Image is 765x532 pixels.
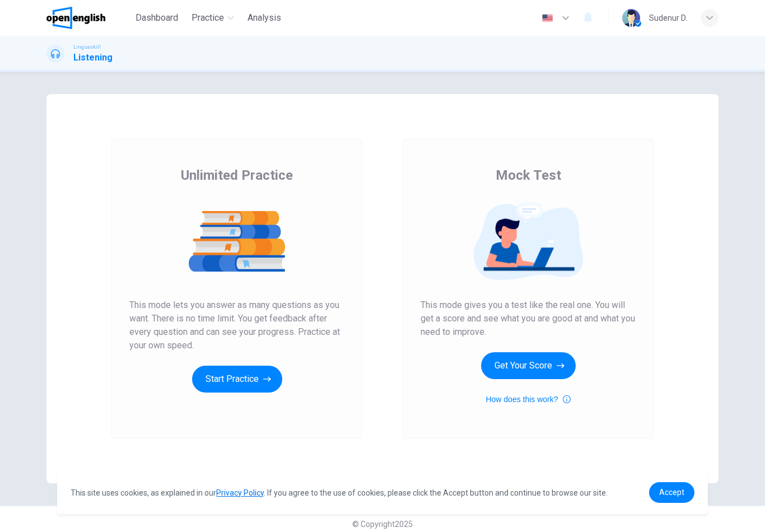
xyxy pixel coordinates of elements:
span: Linguaskill [73,43,101,51]
span: Analysis [248,11,281,25]
span: Mock Test [496,166,561,184]
h1: Listening [73,51,113,64]
span: © Copyright 2025 [352,520,413,529]
button: Analysis [243,8,286,28]
a: OpenEnglish logo [46,7,131,29]
button: How does this work? [486,393,570,406]
img: Profile picture [622,9,640,27]
a: Privacy Policy [216,488,264,497]
span: This site uses cookies, as explained in our . If you agree to the use of cookies, please click th... [71,488,608,497]
span: Dashboard [136,11,178,25]
span: Practice [192,11,224,25]
a: dismiss cookie message [649,482,694,503]
button: Start Practice [192,366,282,393]
img: en [540,14,554,22]
span: Accept [659,488,684,497]
span: This mode gives you a test like the real one. You will get a score and see what you are good at a... [421,298,636,339]
button: Practice [187,8,239,28]
div: Sudenur D. [649,11,687,25]
span: This mode lets you answer as many questions as you want. There is no time limit. You get feedback... [129,298,344,352]
button: Dashboard [131,8,183,28]
img: OpenEnglish logo [46,7,105,29]
button: Get Your Score [481,352,576,379]
span: Unlimited Practice [181,166,293,184]
div: cookieconsent [57,471,707,514]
